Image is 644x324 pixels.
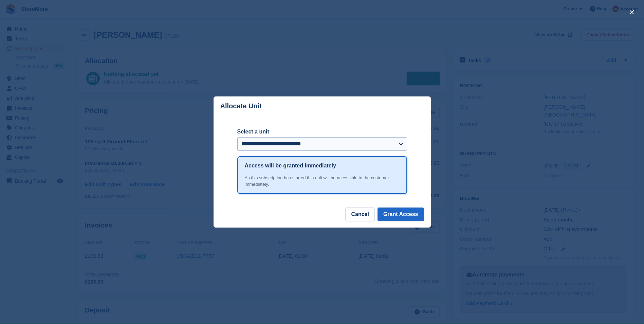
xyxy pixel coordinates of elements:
button: Cancel [345,208,374,221]
p: Allocate Unit [220,102,262,110]
button: close [626,7,637,18]
button: Grant Access [378,208,424,221]
div: As this subscription has started this unit will be accessible to the customer immediately. [245,175,400,188]
label: Select a unit [237,128,407,136]
h1: Access will be granted immediately [245,162,336,170]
